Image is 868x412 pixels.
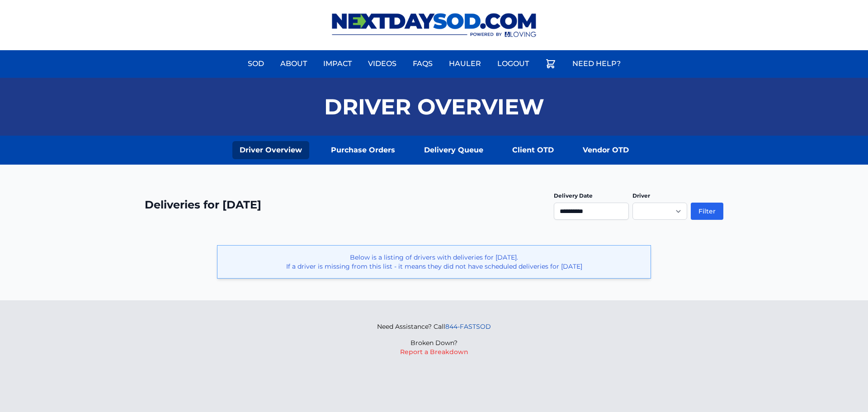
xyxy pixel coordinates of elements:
[377,338,491,347] p: Broken Down?
[400,347,468,356] button: Report a Breakdown
[505,141,561,159] a: Client OTD
[567,53,626,75] a: Need Help?
[242,53,269,75] a: Sod
[225,253,643,271] p: Below is a listing of drivers with deliveries for [DATE]. If a driver is missing from this list -...
[576,141,636,159] a: Vendor OTD
[363,53,402,75] a: Videos
[232,141,309,159] a: Driver Overview
[417,141,491,159] a: Delivery Queue
[407,53,438,75] a: FAQs
[377,322,491,331] p: Need Assistance? Call
[554,192,593,199] label: Delivery Date
[324,96,544,118] h1: Driver Overview
[492,53,534,75] a: Logout
[443,53,486,75] a: Hauler
[691,203,723,220] button: Filter
[318,53,357,75] a: Impact
[145,198,261,212] h2: Deliveries for [DATE]
[324,141,402,159] a: Purchase Orders
[275,53,312,75] a: About
[445,322,491,331] a: 844-FASTSOD
[632,192,650,199] label: Driver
